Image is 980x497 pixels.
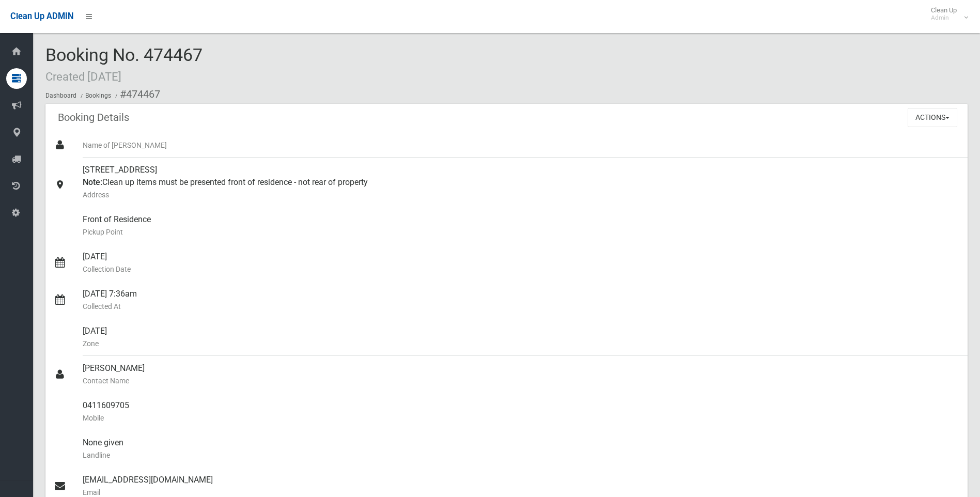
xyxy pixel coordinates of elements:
div: [DATE] [83,319,959,356]
small: Landline [83,449,959,461]
small: Mobile [83,412,959,424]
div: [PERSON_NAME] [83,356,959,393]
small: Contact Name [83,375,959,387]
div: [STREET_ADDRESS] Clean up items must be presented front of residence - not rear of property [83,158,959,207]
header: Booking Details [45,107,142,128]
button: Actions [908,108,957,127]
small: Collection Date [83,263,959,275]
li: #474467 [113,85,160,104]
div: None given [83,430,959,468]
small: Name of [PERSON_NAME] [83,139,959,151]
a: Dashboard [45,92,76,99]
span: Clean Up ADMIN [10,11,73,21]
div: [DATE] 7:36am [83,282,959,319]
span: Clean Up [926,6,967,22]
small: Collected At [83,300,959,313]
small: Admin [931,14,957,22]
div: [DATE] [83,244,959,282]
small: Zone [83,337,959,350]
strong: Note: [83,177,102,187]
small: Address [83,189,959,201]
div: 0411609705 [83,393,959,430]
small: Created [DATE] [45,70,121,83]
span: Booking No. 474467 [45,44,203,85]
div: Front of Residence [83,207,959,244]
a: Bookings [85,92,111,99]
small: Pickup Point [83,226,959,238]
